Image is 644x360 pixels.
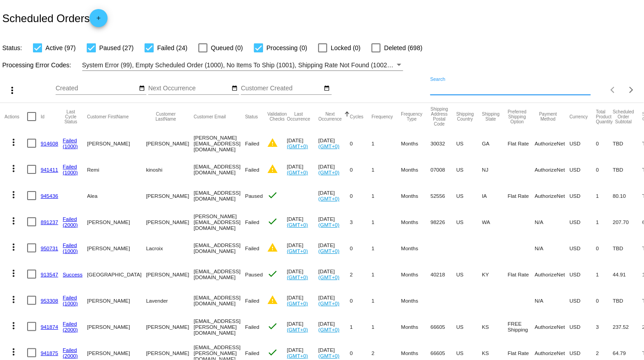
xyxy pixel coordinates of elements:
[87,114,129,119] button: Change sorting for CustomerFirstName
[613,156,642,182] mat-cell: TBD
[569,209,596,235] mat-cell: USD
[569,130,596,156] mat-cell: USD
[508,182,535,209] mat-cell: Flat Rate
[245,114,258,119] button: Change sorting for Status
[245,350,259,356] span: Failed
[41,271,58,277] a: 913547
[194,261,245,287] mat-cell: [EMAIL_ADDRESS][DOMAIN_NAME]
[622,81,640,99] button: Next page
[613,130,642,156] mat-cell: TBD
[8,163,19,174] mat-icon: more_vert
[431,313,456,340] mat-cell: 66605
[146,287,193,313] mat-cell: Lavender
[401,287,430,313] mat-cell: Months
[319,327,340,332] a: (GMT+0)
[41,350,58,356] a: 941875
[319,313,350,340] mat-cell: [DATE]
[324,85,330,92] mat-icon: date_range
[139,85,145,92] mat-icon: date_range
[613,313,642,340] mat-cell: 237.52
[371,114,393,119] button: Change sorting for Frequency
[245,193,263,199] span: Paused
[63,347,77,353] a: Failed
[508,261,535,287] mat-cell: Flat Rate
[350,209,371,235] mat-cell: 3
[46,42,76,53] span: Active (97)
[146,130,193,156] mat-cell: [PERSON_NAME]
[456,156,482,182] mat-cell: US
[508,130,535,156] mat-cell: Flat Rate
[63,143,78,149] a: (1000)
[268,295,278,305] mat-icon: warning
[194,235,245,261] mat-cell: [EMAIL_ADDRESS][DOMAIN_NAME]
[87,130,146,156] mat-cell: [PERSON_NAME]
[157,42,188,53] span: Failed (24)
[535,130,569,156] mat-cell: AuthorizeNet
[8,294,19,305] mat-icon: more_vert
[319,248,340,254] a: (GMT+0)
[287,261,319,287] mat-cell: [DATE]
[146,235,193,261] mat-cell: Lacroix
[146,261,193,287] mat-cell: [PERSON_NAME]
[319,209,350,235] mat-cell: [DATE]
[401,261,430,287] mat-cell: Months
[41,324,58,330] a: 941874
[194,156,245,182] mat-cell: [EMAIL_ADDRESS][DOMAIN_NAME]
[287,300,308,306] a: (GMT+0)
[319,235,350,261] mat-cell: [DATE]
[319,156,350,182] mat-cell: [DATE]
[2,44,22,51] span: Status:
[482,156,508,182] mat-cell: NJ
[268,321,278,332] mat-icon: check
[268,190,278,201] mat-icon: check
[371,261,401,287] mat-cell: 1
[41,193,58,199] a: 945436
[350,287,371,313] mat-cell: 0
[63,222,78,228] a: (2000)
[148,85,230,92] input: Next Occurrence
[482,209,508,235] mat-cell: WA
[319,143,340,149] a: (GMT+0)
[508,313,535,340] mat-cell: FREE Shipping
[482,261,508,287] mat-cell: KY
[535,287,569,313] mat-cell: N/A
[350,235,371,261] mat-cell: 0
[401,209,430,235] mat-cell: Months
[319,274,340,280] a: (GMT+0)
[63,353,78,359] a: (2000)
[8,189,19,200] mat-icon: more_vert
[268,164,278,174] mat-icon: warning
[431,107,448,126] button: Change sorting for ShippingPostcode
[569,235,596,261] mat-cell: USD
[613,235,642,261] mat-cell: TBD
[350,182,371,209] mat-cell: 0
[93,15,104,26] mat-icon: add
[63,216,77,222] a: Failed
[194,130,245,156] mat-cell: [PERSON_NAME][EMAIL_ADDRESS][DOMAIN_NAME]
[535,261,569,287] mat-cell: AuthorizeNet
[82,60,403,71] mat-select: Filter by Processing Error Codes
[194,182,245,209] mat-cell: [EMAIL_ADDRESS][DOMAIN_NAME]
[431,156,456,182] mat-cell: 07008
[245,298,259,304] span: Failed
[535,235,569,261] mat-cell: N/A
[350,156,371,182] mat-cell: 0
[287,287,319,313] mat-cell: [DATE]
[371,209,401,235] mat-cell: 1
[8,320,19,331] mat-icon: more_vert
[287,169,308,175] a: (GMT+0)
[268,268,278,279] mat-icon: check
[287,130,319,156] mat-cell: [DATE]
[87,235,146,261] mat-cell: [PERSON_NAME]
[194,313,245,340] mat-cell: [EMAIL_ADDRESS][PERSON_NAME][DOMAIN_NAME]
[371,287,401,313] mat-cell: 1
[146,182,193,209] mat-cell: [PERSON_NAME]
[268,103,287,130] mat-header-cell: Validation Checks
[63,169,78,175] a: (1000)
[319,353,340,359] a: (GMT+0)
[268,137,278,148] mat-icon: warning
[99,42,134,53] span: Paused (27)
[613,209,642,235] mat-cell: 207.70
[287,209,319,235] mat-cell: [DATE]
[245,140,259,146] span: Failed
